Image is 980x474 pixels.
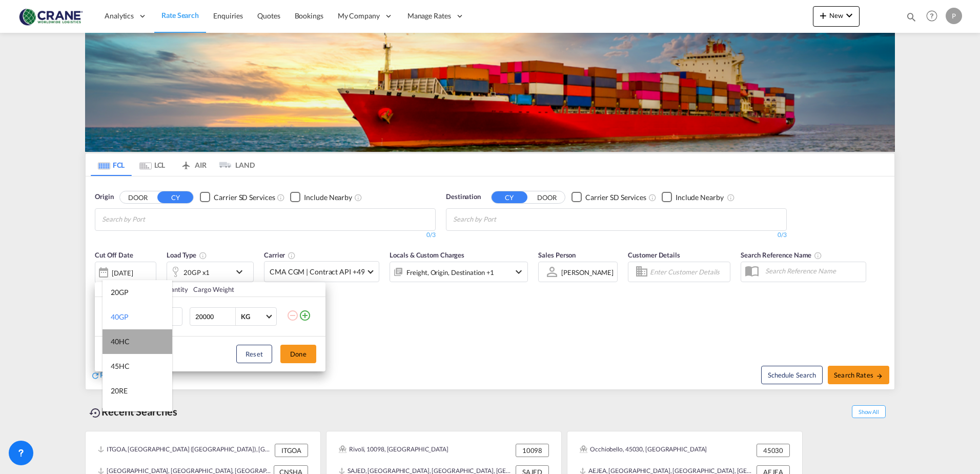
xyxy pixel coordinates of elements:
div: 40GP [111,312,129,322]
div: 20RE [111,386,128,396]
div: 40RE [111,410,128,421]
div: 45HC [111,361,130,371]
div: 40HC [111,337,130,347]
div: 20GP [111,287,129,298]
